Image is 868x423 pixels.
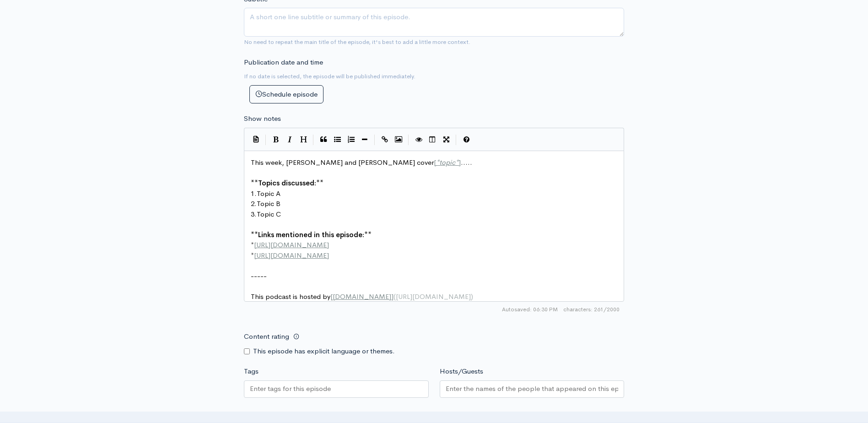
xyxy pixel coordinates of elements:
i: | [456,135,457,145]
i: | [374,135,375,145]
span: 2. [251,199,257,208]
button: Toggle Side by Side [426,133,439,146]
i: | [313,135,314,145]
button: Quote [317,133,330,146]
span: topic [439,158,455,167]
span: Topic C [257,210,281,218]
button: Heading [297,133,310,146]
span: ) [471,292,473,301]
span: Topic B [257,199,280,208]
span: Autosaved: 06:30 PM [502,305,558,314]
button: Insert Show Notes Template [249,132,263,146]
button: Schedule episode [249,85,323,104]
small: If no date is selected, the episode will be published immediately. [244,72,415,80]
span: [DOMAIN_NAME] [333,292,391,301]
button: Toggle Fullscreen [439,133,453,146]
button: Insert Image [392,133,405,146]
i: | [408,135,409,145]
span: ( [394,292,396,301]
span: 261/2000 [563,305,620,314]
i: | [265,135,266,145]
span: [URL][DOMAIN_NAME] [254,240,329,249]
span: [ [434,158,436,167]
span: 3. [251,210,257,218]
label: Content rating [244,327,289,346]
span: Topics discussed: [258,179,316,187]
span: Topic A [257,189,280,198]
span: ----- [251,271,267,280]
span: 1. [251,189,257,198]
button: Bold [269,133,283,146]
span: ] [391,292,394,301]
small: No need to repeat the main title of the episode, it's best to add a little more context. [244,38,470,46]
label: This episode has explicit language or themes. [253,346,395,357]
label: Hosts/Guests [440,366,483,377]
button: Insert Horizontal Line [358,133,372,146]
label: Tags [244,366,259,377]
span: ] [458,158,461,167]
span: [URL][DOMAIN_NAME] [396,292,471,301]
button: Markdown Guide [459,133,473,146]
span: [URL][DOMAIN_NAME] [254,251,329,260]
button: Numbered List [344,133,358,146]
span: [ [330,292,333,301]
input: Enter the names of the people that appeared on this episode [446,384,619,394]
label: Publication date and time [244,57,323,68]
button: Italic [283,133,297,146]
span: This week, [PERSON_NAME] and [PERSON_NAME] cover ..... [251,158,472,167]
button: Toggle Preview [412,133,426,146]
label: Artwork [244,411,269,421]
input: Enter tags for this episode [250,384,332,394]
span: This podcast is hosted by [251,292,473,301]
button: Generic List [330,133,344,146]
label: Show notes [244,114,281,124]
span: Links mentioned in this episode: [258,230,364,239]
button: Create Link [378,133,392,146]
